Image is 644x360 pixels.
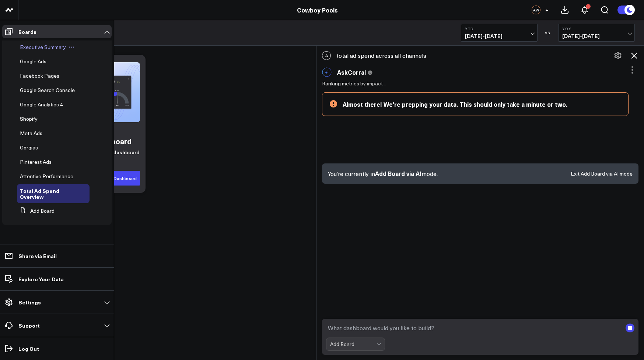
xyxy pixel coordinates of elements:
[337,68,366,76] span: AskCorral
[20,58,46,65] span: Google Ads
[20,44,66,50] a: Executive Summary
[541,31,554,35] div: VS
[20,59,46,64] a: Google Ads
[18,276,64,282] p: Explore Your Data
[20,173,73,180] span: Attentive Performance
[461,24,538,42] button: YTD[DATE]-[DATE]
[465,27,533,31] b: YTD
[542,6,551,14] button: +
[571,171,633,176] button: Exit Add Board via AI mode
[18,299,41,305] p: Settings
[20,102,63,107] a: Google Analytics 4
[343,100,621,108] div: Almost there! We're prepping your data. This should only take a minute or two.
[586,4,591,9] div: 1
[20,43,66,50] span: Executive Summary
[20,145,38,151] a: Gorgias
[316,47,644,64] div: total ad spend across all channels
[20,188,79,200] a: Total Ad Spend Overview
[20,101,63,108] span: Google Analytics 4
[20,144,38,151] span: Gorgias
[297,6,338,14] a: Cowboy Pools
[562,27,631,31] b: YoY
[20,73,59,79] a: Facebook Pages
[17,204,55,218] button: Add Board
[532,6,540,14] div: AW
[322,51,331,60] span: A
[545,7,549,13] span: +
[89,171,140,186] button: Generate Dashboard
[18,346,39,352] p: Log Out
[375,169,421,177] span: Add Board via AI
[328,169,438,178] p: You're currently in mode.
[322,81,391,87] div: Ranking metrics by impact
[2,342,112,355] a: Log Out
[558,24,635,42] button: YoY[DATE]-[DATE]
[20,87,75,93] span: Google Search Console
[20,72,59,79] span: Facebook Pages
[18,322,40,328] p: Support
[20,115,38,122] span: Shopify
[18,253,57,259] p: Share via Email
[20,130,42,136] a: Meta Ads
[20,159,52,165] a: Pinterest Ads
[20,158,52,165] span: Pinterest Ads
[562,33,631,39] span: [DATE] - [DATE]
[20,87,75,93] a: Google Search Console
[20,116,38,122] a: Shopify
[465,33,533,39] span: [DATE] - [DATE]
[20,187,59,200] span: Total Ad Spend Overview
[20,173,73,179] a: Attentive Performance
[18,29,36,35] p: Boards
